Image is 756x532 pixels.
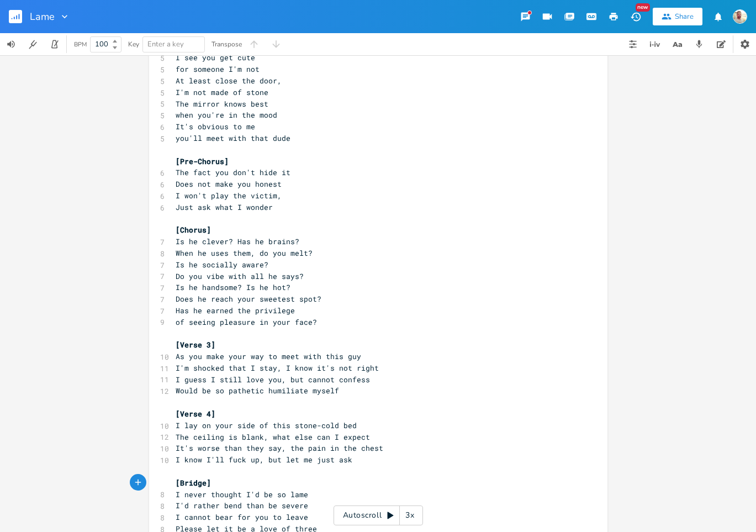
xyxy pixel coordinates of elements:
span: Has he earned the privilege [176,305,295,315]
span: I'd rather bend than be severe [176,501,308,510]
span: I'm not made of stone [176,87,268,97]
div: Transpose [212,41,242,48]
span: At least close the door, [176,76,282,86]
span: Does he reach your sweetest spot? [176,294,321,304]
span: [Chorus] [176,225,211,235]
span: [Pre-Chorus] [176,156,229,166]
span: you'll meet with that dude [176,133,290,143]
span: for someone I'm not [176,64,260,74]
span: The fact you don't hide it [176,167,290,177]
span: when you're in the mood [176,110,277,120]
span: It's worse than they say, the pain in the chest [176,443,383,453]
span: of seeing pleasure in your face? [176,317,317,327]
span: I see you get cute [176,52,255,62]
span: Is he clever? Has he brains? [176,236,299,246]
img: Esteban Paiva [733,9,747,24]
span: Do you vibe with all he says? [176,271,304,281]
span: Lame [30,12,55,22]
span: I never thought I'd be so lame [176,489,308,499]
span: Enter a key [147,39,184,49]
div: BPM [74,41,87,48]
span: Is he handsome? Is he hot? [176,282,290,292]
div: Key [128,41,139,48]
span: [Verse 4] [176,409,215,419]
span: Does not make you honest [176,179,282,189]
div: Autoscroll [334,505,423,525]
span: I know I'll fuck up, but let me just ask [176,455,352,465]
div: 3x [400,505,420,525]
span: [Bridge] [176,478,211,488]
span: Is he socially aware? [176,260,268,270]
div: New [636,3,650,12]
div: Share [675,12,694,22]
span: Just ask what I wonder [176,202,273,212]
span: Would be so pathetic humiliate myself [176,386,339,396]
span: The ceiling is blank, what else can I expect [176,432,370,442]
span: I cannot bear for you to leave [176,512,308,522]
span: I won't play the victim, [176,191,282,201]
span: It's obvious to me [176,122,255,131]
span: The mirror knows best [176,99,268,109]
span: I guess I still love you, but cannot confess [176,375,370,384]
span: As you make your way to meet with this guy [176,351,361,361]
span: I lay on your side of this stone-cold bed [176,420,357,430]
span: When he uses them, do you melt? [176,248,313,258]
span: I'm shocked that I stay, I know it's not right [176,363,379,373]
button: New [625,7,647,27]
button: Share [653,8,702,25]
span: [Verse 3] [176,340,215,350]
